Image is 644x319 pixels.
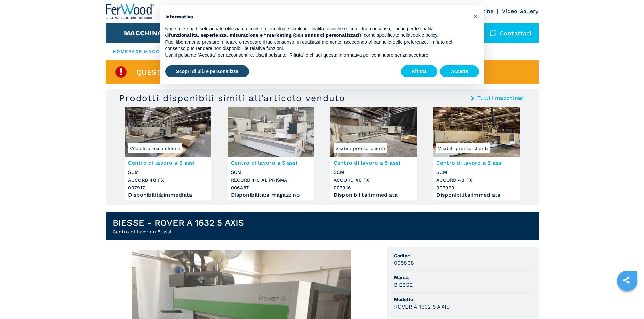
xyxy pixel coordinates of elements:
[473,12,477,20] span: ×
[490,30,496,36] img: Contattaci
[394,252,532,259] span: Codice
[436,168,516,192] h3: SCM ACCORD 40 FX 007929
[119,92,345,103] h3: Prodotti disponibili simili all’articolo venduto
[125,107,211,200] a: Centro di lavoro a 5 assi SCM ACCORD 40 FXVisibili presso clientiCentro di lavoro a 5 assiSCMACCO...
[165,39,468,52] p: Puoi liberamente prestare, rifiutare o revocare il tuo consenso, in qualsiasi momento, accedendo ...
[394,296,532,303] span: Modello
[144,49,180,54] a: macchinari
[334,143,387,153] span: Visibili presso clienti
[410,32,437,38] a: cookie policy
[502,8,538,15] a: Video Gallery
[394,274,532,281] span: Marca
[106,4,154,19] img: Ferwood
[165,26,468,39] p: Noi e terze parti selezionate utilizziamo cookie o tecnologie simili per finalità tecniche e, con...
[334,168,413,192] h3: SCM ACCORD 40 FX 007916
[128,168,208,192] h3: SCM ACCORD 40 FX 007917
[436,159,516,167] h3: Centro di lavoro a 5 assi
[470,11,481,22] button: Chiudi questa informativa
[165,52,468,59] p: Usa il pulsante “Accetta” per acconsentire. Usa il pulsante “Rifiuta” o chiudi questa informativa...
[334,193,413,197] div: Disponibilità : immediata
[113,217,244,228] h1: BIESSE - ROVER A 1632 5 AXIS
[334,159,413,167] h3: Centro di lavoro a 5 assi
[477,95,525,101] a: Tutti i macchinari
[128,193,208,197] div: Disponibilità : immediata
[114,65,128,79] img: SoldProduct
[433,107,520,200] a: Centro di lavoro a 5 assi SCM ACCORD 40 FXVisibili presso clientiCentro di lavoro a 5 assiSCMACCO...
[165,65,249,78] button: Scopri di più e personalizza
[228,107,314,157] img: Centro di lavoro a 5 assi SCM RECORD 110 AL PRISMA
[128,143,182,153] span: Visibili presso clienti
[394,281,413,289] h3: BIESSE
[330,107,417,157] img: Centro di lavoro a 5 assi SCM ACCORD 40 FX
[394,259,414,267] h3: 005808
[231,159,311,167] h3: Centro di lavoro a 5 assi
[113,228,244,235] h2: Centro di lavoro a 5 assi
[124,29,169,37] button: Macchinari
[618,272,635,289] a: sharethis
[394,303,450,311] h3: ROVER A 1632 5 AXIS
[433,107,520,157] img: Centro di lavoro a 5 assi SCM ACCORD 40 FX
[128,159,208,167] h3: Centro di lavoro a 5 assi
[436,143,490,153] span: Visibili presso clienti
[436,193,516,197] div: Disponibilità : immediata
[125,107,211,157] img: Centro di lavoro a 5 assi SCM ACCORD 40 FX
[440,65,479,78] button: Accetta
[231,193,311,197] div: Disponibilità : a magazzino
[165,14,468,20] h2: Informativa
[615,289,639,314] iframe: Chat
[330,107,417,200] a: Centro di lavoro a 5 assi SCM ACCORD 40 FXVisibili presso clientiCentro di lavoro a 5 assiSCMACCO...
[483,23,539,43] div: Contattaci
[169,32,364,38] strong: funzionalità, esperienza, misurazione e “marketing (con annunci personalizzati)”
[113,49,143,54] a: HOMEPAGE
[136,68,268,76] span: Questo articolo è già venduto
[401,65,437,78] button: Rifiuta
[228,107,314,200] a: Centro di lavoro a 5 assi SCM RECORD 110 AL PRISMACentro di lavoro a 5 assiSCMRECORD 110 AL PRISM...
[231,168,311,192] h3: SCM RECORD 110 AL PRISMA 006487
[142,49,144,54] span: |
